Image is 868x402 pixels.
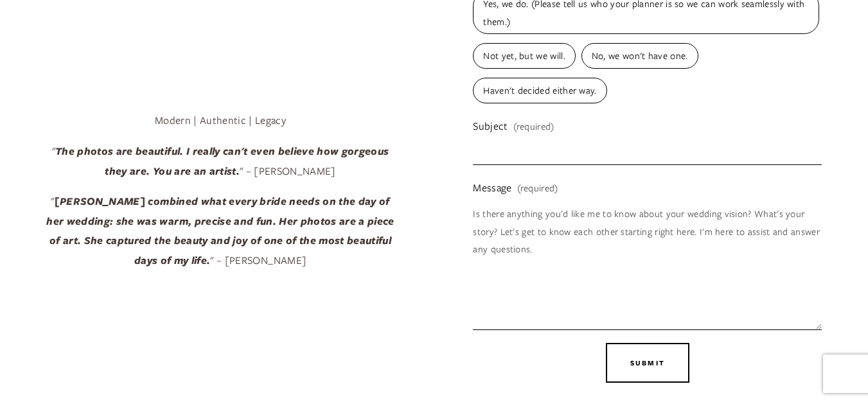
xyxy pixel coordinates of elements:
span: Haven't decided either way. [473,78,607,103]
p: " " – [PERSON_NAME] [46,191,395,270]
span: (required) [513,118,554,135]
span: (required) [517,179,558,197]
p: " " – [PERSON_NAME] [46,141,395,180]
span: Not yet, but we will. [473,43,575,69]
button: SubmitSubmit [606,343,689,383]
span: No, we won't have one. [581,43,698,69]
span: Message [473,178,511,198]
em: [PERSON_NAME] combined what every bride needs on the day of her wedding: she was warm, precise an... [46,194,397,267]
p: Modern | Authentic | Legacy [46,110,395,130]
span: Submit [630,358,666,367]
span: Subject [473,116,508,136]
p: Is there anything you'd like me to know about your wedding vision? What's your story? Let's get t... [473,200,822,263]
em: The photos are beautiful. I really can't even believe how gorgeous they are. You are an artist. [55,144,392,178]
